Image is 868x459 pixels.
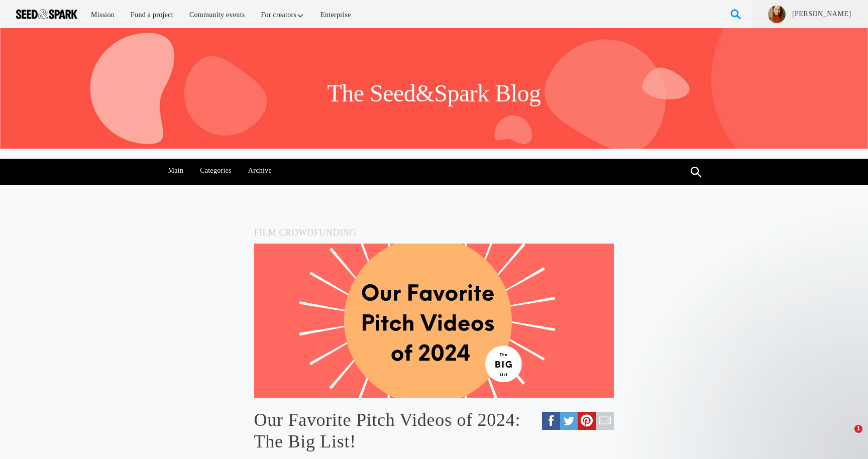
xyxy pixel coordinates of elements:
[254,225,614,240] h5: Film Crowdfunding
[243,159,277,183] a: Archive
[16,9,77,19] img: Seed amp; Spark
[834,425,858,449] iframe: Intercom live chat
[313,4,358,26] a: Enterprise
[791,9,852,19] a: [PERSON_NAME]
[254,409,614,452] a: Our Favorite Pitch Videos of 2024: The Big List!
[124,4,180,26] a: Fund a project
[84,4,122,26] a: Mission
[254,244,614,398] img: favorite%20blogs%20of%202024.png
[195,159,237,183] a: Categories
[768,6,786,23] img: bff9a378322ad80b.jpg
[182,4,252,26] a: Community events
[327,78,540,108] h1: The Seed&Spark Blog
[854,425,862,433] span: 1
[254,4,312,26] a: For creators
[163,159,189,183] a: Main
